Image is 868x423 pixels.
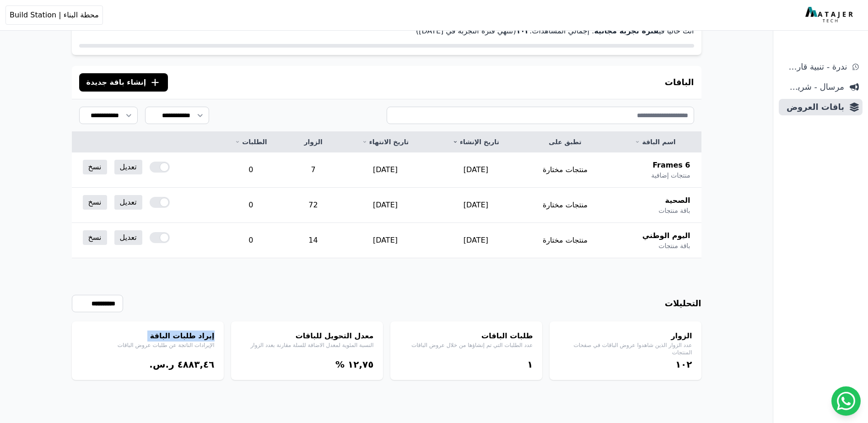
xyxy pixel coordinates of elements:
p: عدد الطلبات التي تم إنشاؤها من خلال عروض الباقات [399,342,533,349]
span: باقات العروض [782,101,844,114]
th: الزوار [286,132,340,152]
th: تطبق على [521,132,609,152]
td: 0 [215,152,286,188]
td: 7 [286,152,340,188]
span: باقة منتجات [658,206,690,215]
span: باقة منتجات [658,241,690,250]
td: [DATE] [340,223,431,258]
td: [DATE] [340,188,431,223]
h4: طلبات الباقات [399,331,533,342]
span: 6 Frames [652,160,690,171]
span: مرسال - شريط دعاية [782,81,844,93]
a: اسم الباقة [620,137,690,146]
a: نسخ [83,230,107,245]
div: ١۰٢ [559,358,692,371]
div: ١ [399,358,533,371]
a: نسخ [83,160,107,174]
p: النسبة المئوية لمعدل الاضافة للسلة مقارنة بعدد الزوار [240,342,374,349]
a: تعديل [114,195,142,210]
td: 0 [215,223,286,258]
span: الصحية [665,195,690,206]
span: ر.س. [149,359,174,370]
img: MatajerTech Logo [805,7,855,23]
a: تعديل [114,230,142,245]
span: محطة البناء | Build Station [10,10,99,21]
bdi: ٤٨٨۳,٤٦ [178,359,215,370]
td: منتجات مختارة [521,188,609,223]
td: 72 [286,188,340,223]
td: منتجات مختارة [521,223,609,258]
a: نسخ [83,195,107,210]
td: [DATE] [340,152,431,188]
a: الطلبات [226,137,275,146]
h3: الباقات [665,76,694,89]
td: [DATE] [431,188,521,223]
span: ندرة - تنبية قارب علي النفاذ [782,60,847,73]
p: عدد الزوار الذين شاهدوا عروض الباقات في صفحات المنتجات [559,342,692,356]
a: تاريخ الإنشاء [442,137,510,146]
strong: ١۰٢ [516,27,529,35]
h4: إيراد طلبات الباقة [81,331,215,342]
button: إنشاء باقة جديدة [79,73,168,92]
strong: فترة تجربة مجانية [594,27,658,35]
a: تعديل [114,160,142,174]
h3: التحليلات [665,297,701,310]
span: اليوم الوطني [642,230,690,241]
h4: الزوار [559,331,692,342]
span: منتجات إضافية [651,171,690,180]
td: منتجات مختارة [521,152,609,188]
p: أنت حاليا في . إجمالي المشاهدات: (تنتهي فترة التجربة في [DATE]) [79,26,694,37]
span: % [335,359,345,370]
p: الإيرادات الناتجة عن طلبات عروض الباقات [81,342,215,349]
td: [DATE] [431,223,521,258]
span: إنشاء باقة جديدة [86,77,146,88]
button: محطة البناء | Build Station [5,5,103,25]
td: 14 [286,223,340,258]
a: تاريخ الانتهاء [351,137,420,146]
h4: معدل التحويل للباقات [240,331,374,342]
bdi: ١٢,٧٥ [348,359,373,370]
td: [DATE] [431,152,521,188]
td: 0 [215,188,286,223]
